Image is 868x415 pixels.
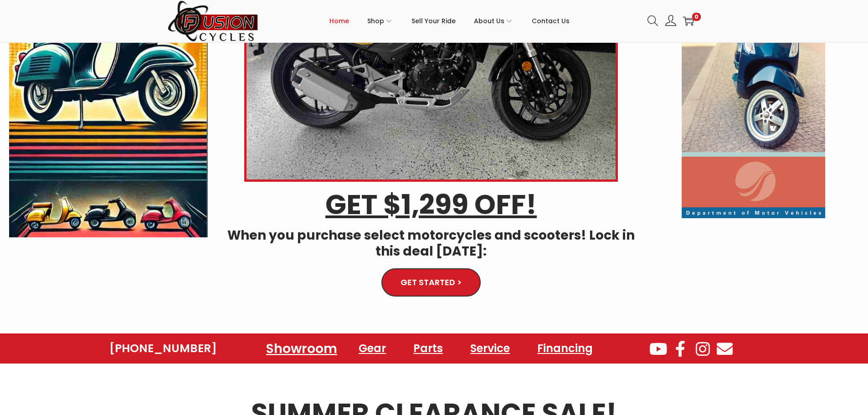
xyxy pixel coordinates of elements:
a: Home [329,0,349,41]
a: Parts [404,338,452,359]
a: Contact Us [532,0,570,41]
h4: When you purchase select motorcycles and scooters! Lock in this deal [DATE]: [221,227,641,259]
nav: Primary navigation [259,0,641,41]
a: Gear [349,338,395,359]
a: GET STARTED > [381,268,481,297]
a: Shop [367,0,393,41]
a: [PHONE_NUMBER] [109,342,217,355]
a: Financing [528,338,602,359]
a: 0 [683,15,694,26]
nav: Menu [263,338,602,359]
span: Shop [367,10,384,32]
u: GET $1,299 OFF! [325,185,537,224]
a: About Us [474,0,514,41]
a: Sell Your Ride [411,0,456,41]
a: Showroom [255,336,348,361]
span: Sell Your Ride [411,10,456,32]
span: Home [329,10,349,32]
span: GET STARTED > [401,278,462,287]
a: Service [461,338,519,359]
span: About Us [474,10,504,32]
span: Contact Us [532,10,570,32]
